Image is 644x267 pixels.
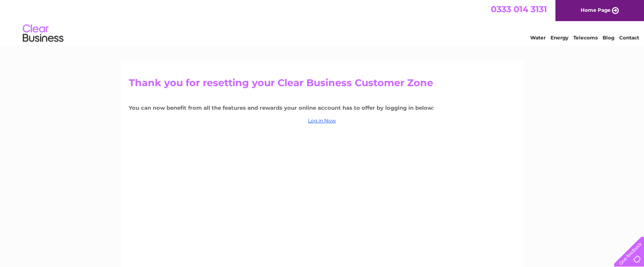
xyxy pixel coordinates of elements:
a: Water [530,35,546,41]
a: 0333 014 3131 [491,4,547,14]
a: Energy [551,35,568,41]
a: Telecoms [573,35,598,41]
a: Contact [619,35,639,41]
img: logo.png [22,21,64,46]
div: Clear Business is a trading name of Verastar Limited (registered in [GEOGRAPHIC_DATA] No. 3667643... [130,4,514,39]
a: Blog [603,35,614,41]
h4: You can now benefit from all the features and rewards your online account has to offer by logging... [129,105,516,111]
h2: Thank you for resetting your Clear Business Customer Zone [129,77,516,93]
a: Log in Now [308,117,336,124]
